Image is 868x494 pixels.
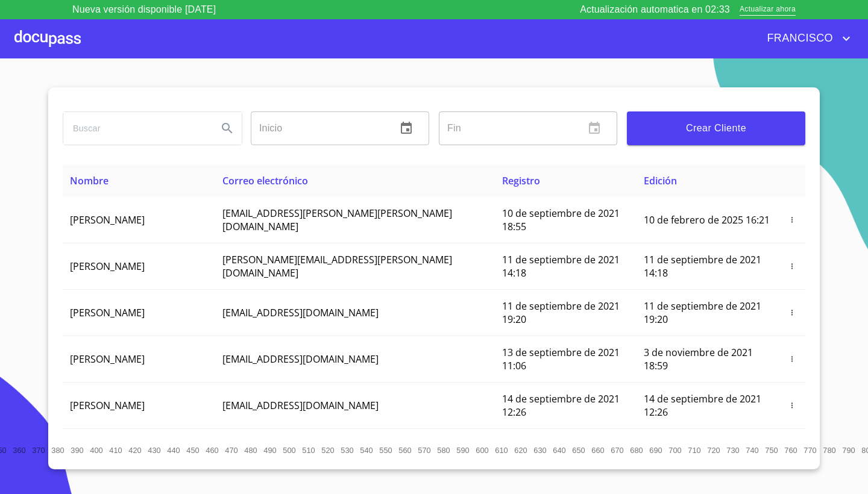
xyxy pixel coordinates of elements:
[726,446,739,455] span: 730
[644,213,770,227] span: 10 de febrero de 2025 16:21
[128,446,141,455] span: 420
[341,446,353,455] span: 530
[758,29,839,48] span: FRANCISCO
[842,446,855,455] span: 790
[222,306,379,319] span: [EMAIL_ADDRESS][DOMAIN_NAME]
[145,440,164,460] button: 430
[502,207,620,233] span: 10 de septiembre de 2021 18:55
[206,446,218,455] span: 460
[318,440,338,460] button: 520
[260,440,280,460] button: 490
[70,306,145,319] span: [PERSON_NAME]
[434,440,453,460] button: 580
[685,440,704,460] button: 710
[203,440,222,460] button: 460
[376,440,395,460] button: 550
[63,112,208,145] input: search
[668,446,681,455] span: 700
[591,446,604,455] span: 660
[360,446,373,455] span: 540
[222,253,452,280] span: [PERSON_NAME][EMAIL_ADDRESS][PERSON_NAME][DOMAIN_NAME]
[502,174,540,187] span: Registro
[71,446,83,455] span: 390
[437,446,450,455] span: 580
[644,253,761,280] span: 11 de septiembre de 2021 14:18
[688,446,700,455] span: 710
[665,440,685,460] button: 700
[608,440,627,460] button: 670
[68,440,87,460] button: 390
[164,440,183,460] button: 440
[222,207,452,233] span: [EMAIL_ADDRESS][PERSON_NAME][PERSON_NAME][DOMAIN_NAME]
[839,440,858,460] button: 790
[514,446,527,455] span: 620
[395,440,415,460] button: 560
[627,111,805,145] button: Crear Cliente
[781,440,800,460] button: 760
[241,440,260,460] button: 480
[338,440,357,460] button: 530
[109,446,122,455] span: 410
[125,440,145,460] button: 420
[476,446,488,455] span: 600
[627,440,646,460] button: 680
[398,446,411,455] span: 560
[707,446,720,455] span: 720
[649,446,662,455] span: 690
[106,440,125,460] button: 410
[758,29,854,48] button: account of current user
[644,299,761,326] span: 11 de septiembre de 2021 19:20
[70,399,145,412] span: [PERSON_NAME]
[222,352,379,366] span: [EMAIL_ADDRESS][DOMAIN_NAME]
[10,440,29,460] button: 360
[820,440,839,460] button: 780
[51,446,64,455] span: 380
[723,440,743,460] button: 730
[473,440,492,460] button: 600
[379,446,392,455] span: 550
[765,446,778,455] span: 750
[263,446,276,455] span: 490
[72,2,216,17] p: Nueva versión disponible [DATE]
[580,2,730,17] p: Actualización automatica en 02:33
[762,440,781,460] button: 750
[572,446,585,455] span: 650
[456,446,469,455] span: 590
[225,446,237,455] span: 470
[244,446,257,455] span: 480
[299,440,318,460] button: 510
[637,120,796,137] span: Crear Cliente
[222,399,379,412] span: [EMAIL_ADDRESS][DOMAIN_NAME]
[87,440,106,460] button: 400
[90,446,102,455] span: 400
[186,446,199,455] span: 450
[453,440,473,460] button: 590
[167,446,180,455] span: 440
[588,440,608,460] button: 660
[48,440,68,460] button: 380
[746,446,758,455] span: 740
[183,440,203,460] button: 450
[29,440,48,460] button: 370
[644,174,677,187] span: Edición
[784,446,797,455] span: 760
[418,446,430,455] span: 570
[502,392,620,419] span: 14 de septiembre de 2021 12:26
[550,440,569,460] button: 640
[280,440,299,460] button: 500
[823,446,835,455] span: 780
[32,446,45,455] span: 370
[800,440,820,460] button: 770
[630,446,643,455] span: 680
[502,253,620,280] span: 11 de septiembre de 2021 14:18
[415,440,434,460] button: 570
[743,440,762,460] button: 740
[321,446,334,455] span: 520
[148,446,160,455] span: 430
[13,446,25,455] span: 360
[495,446,508,455] span: 610
[740,4,796,16] span: Actualizar ahora
[644,346,753,372] span: 3 de noviembre de 2021 18:59
[569,440,588,460] button: 650
[213,114,242,143] button: Search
